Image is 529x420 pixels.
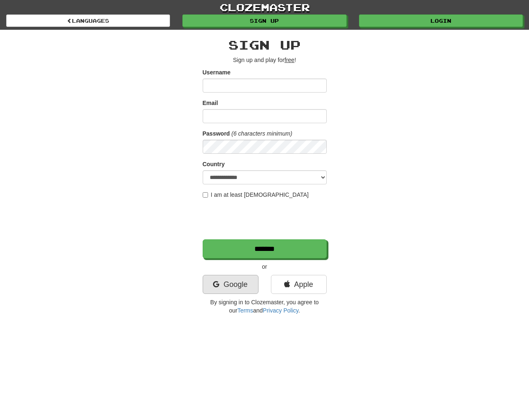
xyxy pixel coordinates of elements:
label: I am at least [DEMOGRAPHIC_DATA] [203,191,309,199]
a: Privacy Policy [263,307,298,314]
a: Languages [6,14,170,27]
a: Login [359,14,523,27]
label: Password [203,129,230,138]
input: I am at least [DEMOGRAPHIC_DATA] [203,192,208,198]
p: Sign up and play for ! [203,56,327,64]
p: By signing in to Clozemaster, you agree to our and . [203,298,327,315]
iframe: reCAPTCHA [203,203,328,235]
a: Apple [271,275,327,294]
label: Email [203,99,218,107]
p: or [203,262,327,271]
h2: Sign up [203,38,327,52]
a: Terms [237,307,253,314]
label: Username [203,68,231,76]
a: Sign up [182,14,346,27]
label: Country [203,160,225,168]
em: (6 characters minimum) [232,130,292,137]
a: Google [203,275,259,294]
u: free [285,57,294,63]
